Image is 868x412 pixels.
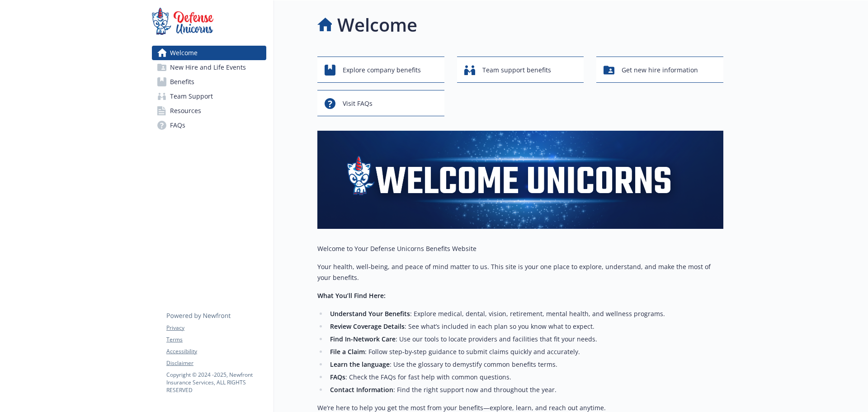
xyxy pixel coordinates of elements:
li: : Use the glossary to demystify common benefits terms. [327,359,723,370]
button: Explore company benefits [317,57,444,83]
span: Benefits [170,75,194,89]
strong: Contact Information [330,385,393,394]
button: Get new hire information [596,57,723,83]
span: Visit FAQs [343,95,373,112]
strong: Understand Your Benefits [330,309,410,318]
a: Benefits [152,75,266,89]
strong: Learn the language [330,360,390,369]
span: Welcome [170,46,198,60]
a: FAQs [152,118,266,133]
span: FAQs [170,118,185,133]
li: : Find the right support now and throughout the year. [327,384,723,395]
strong: Find In-Network Care [330,335,396,343]
button: Visit FAQs [317,90,444,116]
a: Resources [152,104,266,118]
a: Disclaimer [166,359,266,367]
span: Resources [170,104,201,118]
a: New Hire and Life Events [152,60,266,75]
a: Team Support [152,89,266,104]
a: Accessibility [166,347,266,355]
h1: Welcome [337,11,417,38]
strong: What You’ll Find Here: [317,291,386,300]
a: Privacy [166,324,266,332]
a: Terms [166,336,266,344]
li: : See what’s included in each plan so you know what to expect. [327,321,723,332]
img: overview page banner [317,131,723,229]
li: : Check the FAQs for fast help with common questions. [327,372,723,383]
strong: Review Coverage Details [330,322,405,331]
span: New Hire and Life Events [170,60,246,75]
button: Team support benefits [457,57,584,83]
li: : Explore medical, dental, vision, retirement, mental health, and wellness programs. [327,308,723,319]
li: : Use our tools to locate providers and facilities that fit your needs. [327,334,723,345]
strong: File a Claim [330,347,365,356]
span: Team support benefits [482,62,551,79]
span: Team Support [170,89,213,104]
strong: FAQs [330,373,345,381]
span: Explore company benefits [343,62,421,79]
p: Welcome to Your Defense Unicorns Benefits Website [317,243,723,254]
p: Copyright © 2024 - 2025 , Newfront Insurance Services, ALL RIGHTS RESERVED [166,371,266,394]
li: : Follow step‑by‑step guidance to submit claims quickly and accurately. [327,346,723,357]
p: Your health, well‑being, and peace of mind matter to us. This site is your one place to explore, ... [317,261,723,283]
span: Get new hire information [622,62,698,79]
a: Welcome [152,46,266,60]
